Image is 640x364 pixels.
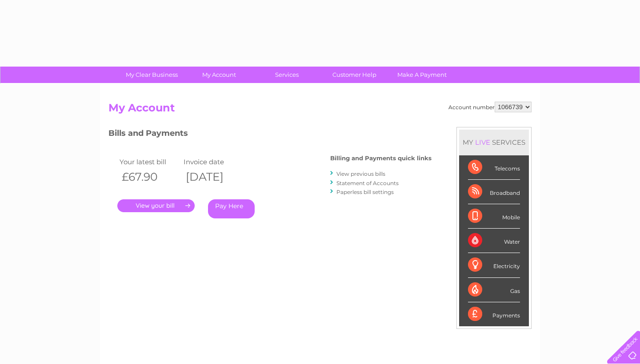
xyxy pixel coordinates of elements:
td: Your latest bill [117,156,181,168]
div: LIVE [473,138,492,146]
a: . [117,199,195,212]
div: Account number [448,102,532,112]
div: Gas [468,278,520,302]
div: Water [468,229,520,253]
h3: Bills and Payments [108,127,432,142]
div: Mobile [468,204,520,229]
h2: My Account [108,102,532,119]
a: Pay Here [208,199,255,218]
div: MY SERVICES [459,130,529,155]
a: My Account [183,67,256,83]
div: Electricity [468,253,520,277]
a: Make A Payment [385,67,459,83]
a: Services [250,67,324,83]
th: £67.90 [117,168,181,186]
a: Paperless bill settings [336,189,394,195]
div: Broadband [468,180,520,204]
h4: Billing and Payments quick links [330,155,432,162]
a: My Clear Business [115,67,188,83]
td: Invoice date [181,156,245,168]
div: Telecoms [468,155,520,180]
th: [DATE] [181,168,245,186]
a: View previous bills [336,170,385,177]
a: Statement of Accounts [336,180,399,186]
a: Customer Help [318,67,391,83]
div: Payments [468,302,520,326]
